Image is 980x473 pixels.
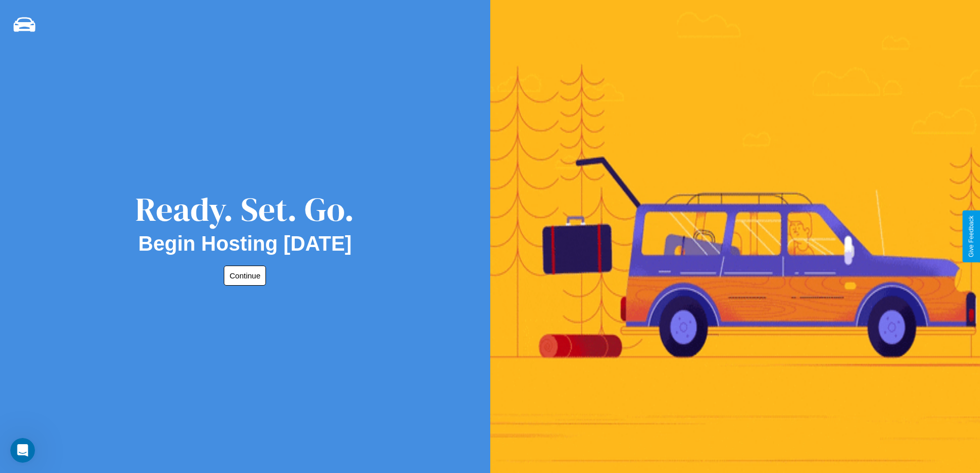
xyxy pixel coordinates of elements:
h2: Begin Hosting [DATE] [138,232,352,255]
button: Continue [224,266,266,286]
div: Ready. Set. Go. [135,186,354,232]
div: Give Feedback [968,216,975,257]
iframe: Intercom live chat [10,438,35,463]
